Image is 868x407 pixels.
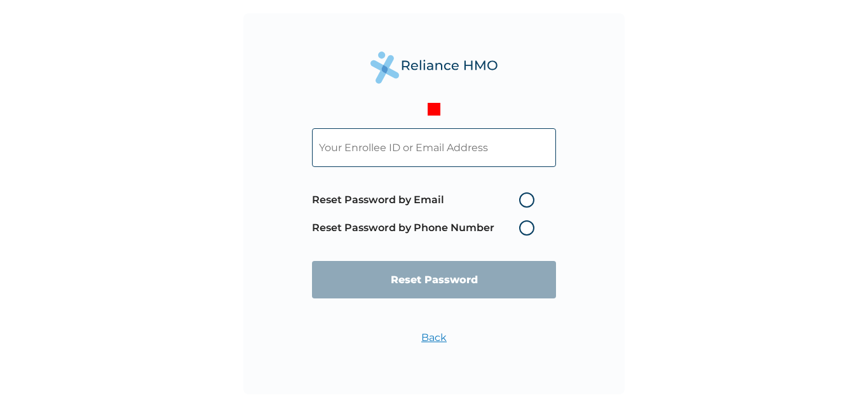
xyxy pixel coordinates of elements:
img: Reliance Health's Logo [370,51,498,84]
input: Your Enrollee ID or Email Address [312,128,556,167]
span: Password reset method [312,186,541,242]
label: Reset Password by Email [312,192,541,208]
a: Back [421,331,447,344]
label: Reset Password by Phone Number [312,220,541,236]
input: Reset Password [312,261,556,298]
